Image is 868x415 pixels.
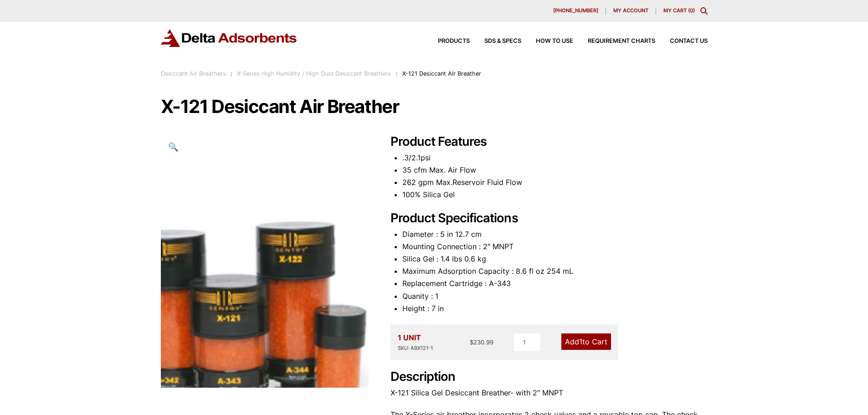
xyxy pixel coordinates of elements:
a: X-Series High Humidity / High Dust Desiccant Breathers [237,70,391,77]
a: My Cart (0) [663,7,695,14]
a: Requirement Charts [573,38,655,44]
li: 35 cfm Max. Air Flow [402,164,708,176]
span: My account [613,8,648,13]
li: Quanity : 1 [402,290,708,302]
a: Desiccant Air Breathers [161,70,226,77]
span: How to Use [536,38,573,44]
li: .3/2.1psi [402,152,708,164]
span: [PHONE_NUMBER] [553,8,598,13]
span: $ [470,338,473,346]
span: : [396,70,398,77]
li: Maximum Adsorption Capacity : 8.6 fl oz 254 mL [402,265,708,277]
span: Requirement Charts [588,38,655,44]
a: SDS & SPECS [470,38,521,44]
a: How to Use [521,38,573,44]
li: Silica Gel : 1.4 lbs 0.6 kg [402,253,708,265]
span: Products [438,38,470,44]
bdi: 230.99 [470,338,493,346]
span: X-121 Desiccant Air Breather [402,70,481,77]
a: Contact Us [655,38,708,44]
span: : [231,70,232,77]
img: Delta Adsorbents [161,29,298,47]
h2: Product Features [390,134,708,149]
a: View full-screen image gallery [161,134,186,159]
li: Height : 7 in [402,302,708,315]
h1: X-121 Desiccant Air Breather [161,97,708,116]
h2: Description [390,369,708,384]
div: Toggle Modal Content [700,7,708,15]
li: Mounting Connection : 2" MNPT [402,241,708,253]
li: Replacement Cartridge : A-343 [402,277,708,290]
h2: Product Specifications [390,211,708,226]
span: 🔍 [168,142,179,152]
span: Contact Us [670,38,708,44]
a: My account [606,7,656,15]
li: 262 gpm Max.Reservoir Fluid Flow [402,176,708,189]
a: [PHONE_NUMBER] [546,7,606,15]
li: Diameter : 5 in 12.7 cm [402,228,708,241]
div: 1 UNIT [398,332,433,353]
span: 1 [579,337,582,346]
a: Products [423,38,470,44]
li: 100% Silica Gel [402,189,708,201]
p: X-121 Silica Gel Desiccant Breather- with 2″ MNPT [390,387,708,399]
div: SKU: ABX121-1 [398,344,433,353]
a: Add1to Cart [561,333,611,350]
span: 0 [690,7,693,14]
span: SDS & SPECS [484,38,521,44]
